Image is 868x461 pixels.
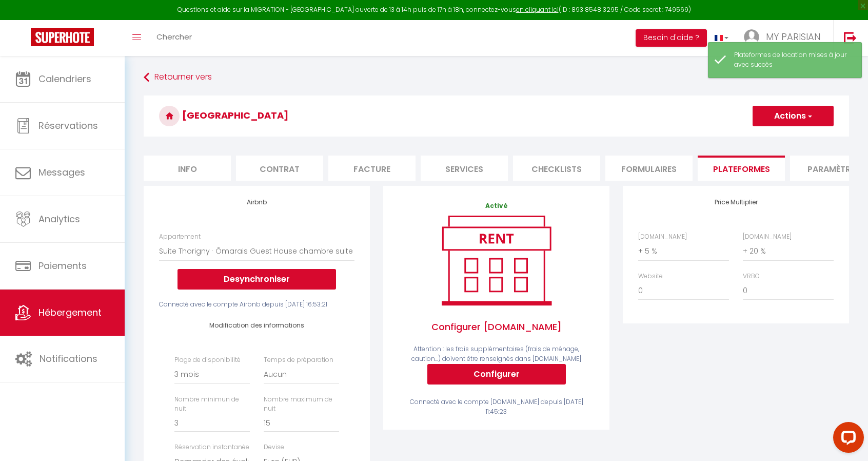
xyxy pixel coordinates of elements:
li: Services [421,156,508,181]
a: en cliquant ici [516,5,559,14]
div: Connecté avec le compte [DOMAIN_NAME] depuis [DATE] 11:45:23 [399,397,594,417]
img: rent.png [431,211,562,310]
li: Formulaires [605,156,693,181]
li: Contrat [236,156,323,181]
h4: Price Multiplier [638,199,834,206]
p: Activé [399,201,594,211]
span: Chercher [156,31,192,42]
button: Configurer [427,364,566,385]
span: Calendriers [38,72,91,85]
li: Plateformes [698,156,785,181]
a: Chercher [149,20,200,56]
label: Temps de préparation [264,355,333,365]
li: Facture [328,156,416,181]
label: Appartement [159,232,201,242]
span: Messages [38,166,85,179]
h4: Airbnb [159,199,354,206]
label: [DOMAIN_NAME] [638,232,687,242]
li: Checklists [513,156,600,181]
span: Notifications [40,352,97,365]
label: Devise [264,443,284,452]
span: Analytics [38,213,80,225]
iframe: LiveChat chat widget [825,418,868,461]
span: Attention : les frais supplémentaires (frais de ménage, caution...) doivent être renseignés dans ... [411,344,581,363]
span: Configurer [DOMAIN_NAME] [399,310,594,344]
img: ... [744,29,759,45]
span: Paiements [38,259,87,272]
div: Plateformes de location mises à jour avec succès [734,50,851,70]
img: logout [844,31,857,44]
li: Info [144,156,231,181]
h4: Modification des informations [174,322,339,329]
label: Nombre minimun de nuit [174,395,250,414]
button: Desynchroniser [177,269,336,290]
label: Nombre maximum de nuit [264,395,339,414]
button: Besoin d'aide ? [636,29,707,47]
a: Retourner vers [144,68,849,87]
label: Plage de disponibilité [174,355,241,365]
span: Réservations [38,119,98,132]
span: Hébergement [38,306,102,319]
span: MY PARISIAN [766,30,820,43]
h3: [GEOGRAPHIC_DATA] [144,95,849,137]
div: Connecté avec le compte Airbnb depuis [DATE] 16:53:21 [159,300,354,310]
img: Super Booking [31,28,94,46]
label: VRBO [743,272,760,281]
label: Website [638,272,663,281]
label: Réservation instantanée [174,443,249,452]
a: ... MY PARISIAN [736,20,833,56]
label: [DOMAIN_NAME] [743,232,792,242]
button: Actions [753,106,834,126]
